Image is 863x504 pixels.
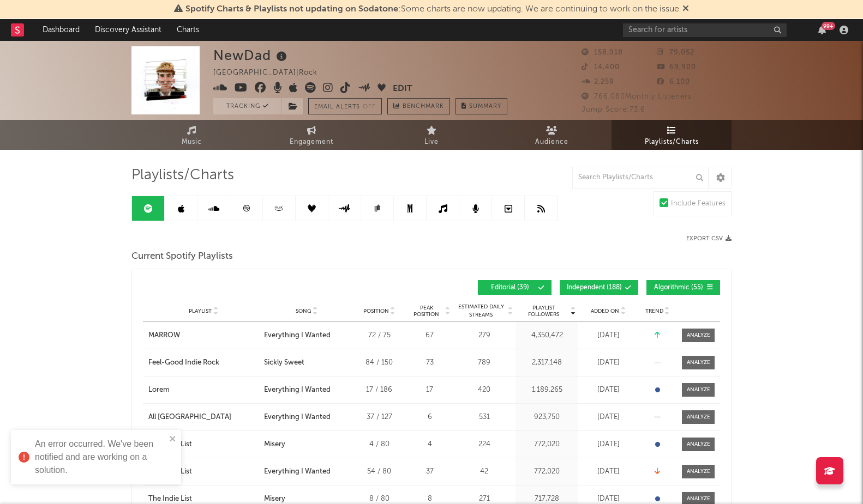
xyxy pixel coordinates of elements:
div: 6 [409,412,450,423]
span: Position [363,308,389,314]
div: 772,020 [518,439,576,450]
span: Current Spotify Playlists [131,250,233,263]
span: 14,400 [582,64,620,71]
a: Feel-Good Indie Rock [148,357,259,368]
div: 99 + [822,22,835,30]
span: Live [424,136,439,149]
a: Playlists/Charts [612,120,732,150]
div: [DATE] [581,439,636,450]
button: 99+ [818,26,826,34]
div: NewDad [213,46,290,64]
div: 42 [456,466,513,477]
span: Dismiss [682,5,689,14]
span: 2,259 [582,78,614,86]
button: Algorithmic(55) [646,280,720,295]
span: Estimated Daily Streams [456,303,506,319]
button: Export CSV [686,235,732,242]
span: Added On [591,308,619,314]
span: 6,100 [657,78,690,86]
div: 72 / 75 [355,330,404,341]
a: Lorem [148,385,259,396]
div: Include Features [671,197,726,210]
div: Feel-Good Indie Rock [148,357,219,368]
a: MARROW [148,330,259,341]
a: The Rock List [148,466,259,477]
span: 79,052 [657,49,694,56]
div: All [GEOGRAPHIC_DATA] [148,412,231,423]
div: 531 [456,412,513,423]
span: Benchmark [403,100,444,113]
span: Song [296,308,311,314]
span: Jump Score: 73.6 [582,106,645,113]
div: 17 [409,385,450,396]
span: 766,080 Monthly Listeners [582,93,692,100]
div: 37 / 127 [355,412,404,423]
span: Playlists/Charts [131,169,234,182]
input: Search Playlists/Charts [572,167,709,189]
div: 67 [409,330,450,341]
div: 923,750 [518,412,576,423]
a: Benchmark [387,98,450,114]
div: 4 [409,439,450,450]
span: Music [182,136,202,149]
div: 2,317,148 [518,357,576,368]
button: close [169,434,177,445]
button: Summary [456,98,507,114]
a: Audience [492,120,612,150]
span: Editorial ( 39 ) [485,284,535,291]
input: Search for artists [623,23,787,37]
button: Edit [393,82,412,96]
span: Playlist Followers [518,305,569,318]
button: Editorial(39) [478,280,552,295]
div: 73 [409,357,450,368]
a: Discovery Assistant [87,19,169,41]
div: Lorem [148,385,170,396]
span: 69,900 [657,64,696,71]
div: Sickly Sweet [264,357,304,368]
span: : Some charts are now updating. We are continuing to work on the issue [185,5,679,14]
div: [DATE] [581,385,636,396]
span: Playlist [189,308,212,314]
span: Algorithmic ( 55 ) [654,284,704,291]
div: 54 / 80 [355,466,404,477]
div: [DATE] [581,357,636,368]
a: All [GEOGRAPHIC_DATA] [148,412,259,423]
em: Off [363,104,376,110]
button: Independent(188) [560,280,638,295]
div: Everything I Wanted [264,330,331,341]
div: MARROW [148,330,180,341]
div: 84 / 150 [355,357,404,368]
button: Tracking [213,98,281,114]
div: [GEOGRAPHIC_DATA] | Rock [213,66,330,80]
div: An error occurred. We've been notified and are working on a solution. [35,438,166,477]
span: Playlists/Charts [645,136,699,149]
span: Trend [645,308,663,314]
div: 224 [456,439,513,450]
span: 158,918 [582,49,623,56]
div: [DATE] [581,466,636,477]
div: 789 [456,357,513,368]
a: Live [371,120,492,150]
span: Spotify Charts & Playlists not updating on Sodatone [185,5,398,14]
div: Everything I Wanted [264,412,331,423]
div: 1,189,265 [518,385,576,396]
div: 37 [409,466,450,477]
button: Email AlertsOff [308,98,382,114]
a: Dashboard [35,19,87,41]
div: 772,020 [518,466,576,477]
div: 279 [456,330,513,341]
div: [DATE] [581,412,636,423]
span: Audience [535,136,568,149]
a: Music [131,120,251,150]
div: [DATE] [581,330,636,341]
span: Independent ( 188 ) [567,284,622,291]
span: Summary [469,104,501,110]
span: Peak Position [409,305,444,318]
div: Misery [264,439,285,450]
a: Engagement [251,120,371,150]
a: The Rock List [148,439,259,450]
a: Charts [169,19,207,41]
div: Everything I Wanted [264,466,331,477]
div: 17 / 186 [355,385,404,396]
div: 420 [456,385,513,396]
